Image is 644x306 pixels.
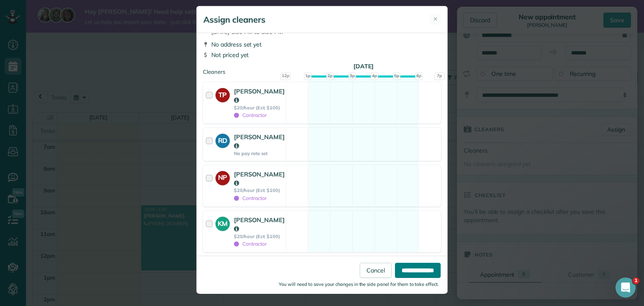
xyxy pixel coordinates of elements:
[234,187,285,193] strong: $20/hour (Est: $100)
[19,25,32,39] img: Profile image for Amar
[234,170,285,187] strong: [PERSON_NAME]
[234,195,267,201] span: Contractor
[234,241,267,247] span: Contractor
[234,233,285,239] strong: $20/hour (Est: $100)
[203,14,265,26] h5: Assign cleaners
[203,51,441,59] div: Not priced yet
[615,277,636,298] iframe: Intercom live chat
[234,112,267,118] span: Contractor
[216,88,230,100] strong: TP
[216,134,230,145] strong: RD
[216,171,230,183] strong: NP
[360,262,392,277] a: Cancel
[216,217,230,228] strong: KM
[36,32,145,40] p: Message from Amar, sent 2h ago
[13,18,155,45] div: message notification from Amar, 2h ago. Just wanted to check in with you about how things are goi...
[203,68,441,70] div: Cleaners
[433,15,438,23] span: ✕
[234,87,285,104] strong: [PERSON_NAME]
[234,133,285,150] strong: [PERSON_NAME]
[234,216,285,233] strong: [PERSON_NAME]
[633,277,639,284] span: 1
[36,24,145,32] p: Just wanted to check in with you about how things are going: Do you have any questions I can addr...
[234,150,285,156] strong: No pay rate set
[234,105,285,111] strong: $20/hour (Est: $100)
[279,281,439,287] small: You will need to save your changes in the side panel for them to take effect.
[203,40,441,49] div: No address set yet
